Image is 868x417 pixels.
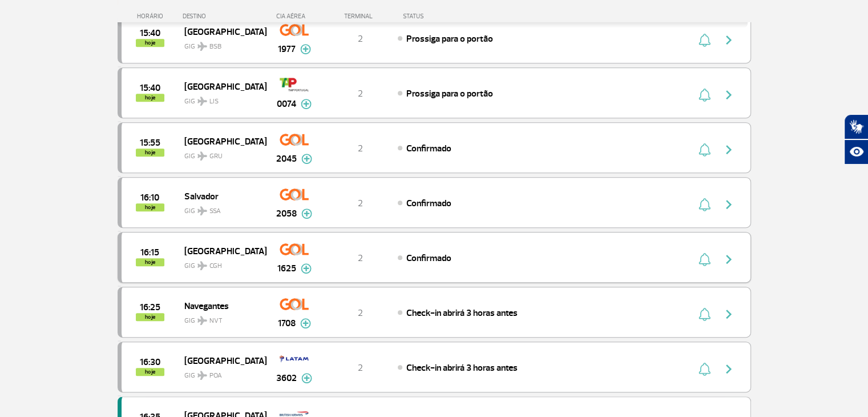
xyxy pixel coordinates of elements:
span: 2 [358,252,363,264]
span: GIG [184,364,257,381]
span: Confirmado [406,143,451,154]
span: [GEOGRAPHIC_DATA] [184,24,257,39]
span: 3602 [276,371,297,385]
span: Salvador [184,189,257,203]
span: GIG [184,310,257,326]
span: [GEOGRAPHIC_DATA] [184,79,257,94]
span: 2025-09-25 16:25:00 [140,303,160,311]
span: 2045 [276,152,297,166]
span: Navegantes [184,298,257,313]
span: hoje [136,258,164,266]
img: mais-info-painel-voo.svg [301,263,312,274]
span: GIG [184,255,257,271]
button: Abrir recursos assistivos. [844,139,868,165]
div: STATUS [397,13,490,20]
span: 1625 [277,262,296,275]
span: Check-in abrirá 3 horas antes [406,362,518,374]
img: seta-direita-painel-voo.svg [722,252,736,266]
span: 2025-09-25 15:55:00 [140,139,160,147]
img: sino-painel-voo.svg [699,198,710,211]
span: 2025-09-25 16:10:00 [140,194,159,202]
div: CIA AÉREA [266,13,323,20]
img: sino-painel-voo.svg [699,307,710,321]
span: 2025-09-25 15:40:00 [140,29,160,37]
span: Prossiga para o portão [406,33,493,45]
span: GIG [184,35,257,52]
span: hoje [136,94,164,102]
span: 2 [358,198,363,209]
span: Prossiga para o portão [406,88,493,99]
span: SSA [209,206,221,216]
span: 2 [358,307,363,319]
span: Check-in abrirá 3 horas antes [406,307,518,319]
img: destiny_airplane.svg [197,316,207,325]
img: mais-info-painel-voo.svg [301,373,312,383]
img: sino-painel-voo.svg [699,143,710,157]
img: mais-info-painel-voo.svg [300,318,311,328]
span: 2058 [276,207,297,220]
img: sino-painel-voo.svg [699,88,710,102]
img: mais-info-painel-voo.svg [301,99,312,109]
span: 0074 [277,97,296,111]
img: seta-direita-painel-voo.svg [722,33,736,47]
button: Abrir tradutor de língua de sinais. [844,114,868,139]
span: [GEOGRAPHIC_DATA] [184,134,257,149]
img: destiny_airplane.svg [197,371,207,380]
span: GRU [209,151,223,162]
span: GIG [184,145,257,162]
span: hoje [136,203,164,211]
div: TERMINAL [323,13,397,20]
img: sino-painel-voo.svg [699,33,710,47]
span: hoje [136,39,164,47]
img: destiny_airplane.svg [197,261,207,270]
div: HORÁRIO [121,13,183,20]
span: hoje [136,368,164,376]
img: mais-info-painel-voo.svg [300,44,311,54]
img: mais-info-painel-voo.svg [301,154,312,164]
span: hoje [136,149,164,157]
span: 2025-09-25 16:15:00 [140,248,159,256]
img: sino-painel-voo.svg [699,252,710,266]
span: POA [209,371,222,381]
img: destiny_airplane.svg [197,206,207,215]
img: seta-direita-painel-voo.svg [722,143,736,157]
span: 2 [358,143,363,154]
img: destiny_airplane.svg [197,97,207,106]
span: GIG [184,200,257,216]
span: 2 [358,88,363,99]
span: 1708 [278,316,296,330]
span: [GEOGRAPHIC_DATA] [184,353,257,368]
span: Confirmado [406,198,451,209]
span: GIG [184,90,257,107]
span: 1977 [278,42,296,56]
img: mais-info-painel-voo.svg [301,209,312,219]
img: destiny_airplane.svg [197,151,207,161]
span: 2025-09-25 15:40:00 [140,84,160,92]
img: seta-direita-painel-voo.svg [722,362,736,376]
img: seta-direita-painel-voo.svg [722,88,736,102]
span: 2025-09-25 16:30:00 [140,358,160,366]
span: 2 [358,33,363,45]
span: BSB [209,42,221,52]
span: hoje [136,313,164,321]
img: destiny_airplane.svg [197,42,207,51]
div: DESTINO [183,13,266,20]
span: NVT [209,316,223,326]
span: [GEOGRAPHIC_DATA] [184,243,257,258]
img: seta-direita-painel-voo.svg [722,307,736,321]
img: sino-painel-voo.svg [699,362,710,376]
span: CGH [209,261,222,271]
div: Plugin de acessibilidade da Hand Talk. [844,114,868,165]
img: seta-direita-painel-voo.svg [722,198,736,211]
span: LIS [209,97,219,107]
span: Confirmado [406,252,451,264]
span: 2 [358,362,363,374]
